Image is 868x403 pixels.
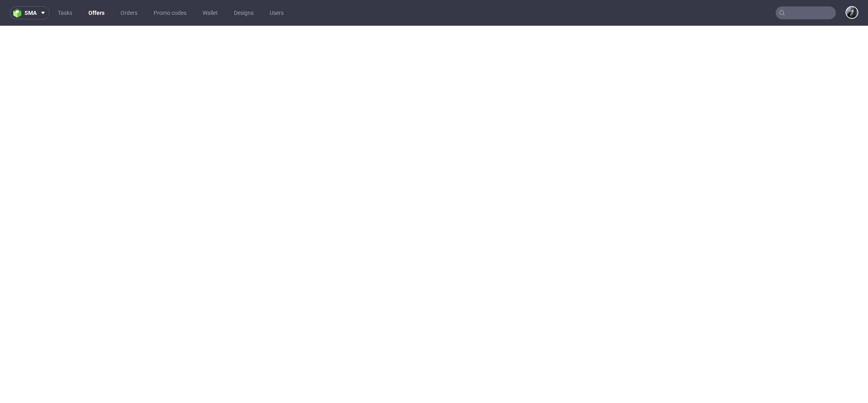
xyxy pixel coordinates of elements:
[265,6,289,19] a: Users
[229,6,258,19] a: Designs
[846,7,858,18] img: Philippe Dubuy
[149,6,191,19] a: Promo codes
[84,6,109,19] a: Offers
[53,6,77,19] a: Tasks
[116,6,142,19] a: Orders
[25,10,37,16] span: sma
[198,6,223,19] a: Wallet
[10,6,50,19] button: sma
[13,8,25,18] img: logo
